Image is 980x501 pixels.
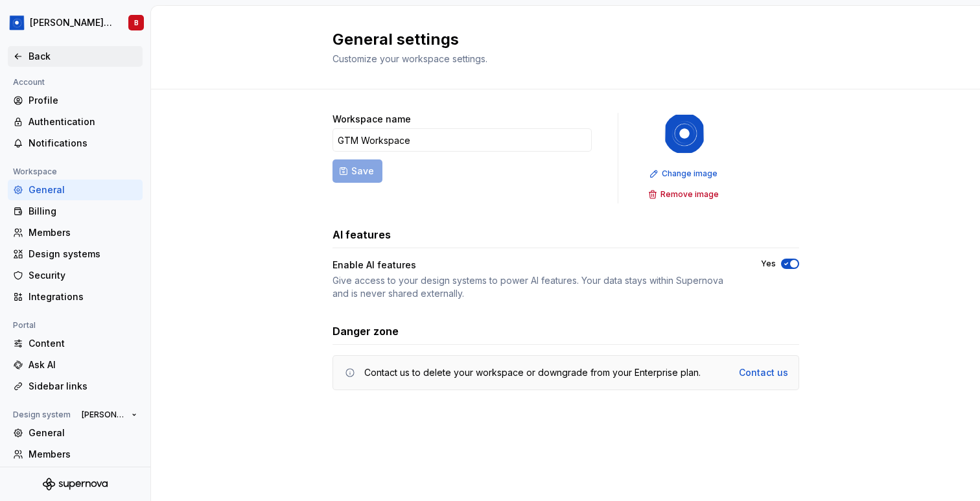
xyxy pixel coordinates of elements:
[8,244,143,264] a: Design systems
[8,201,143,222] a: Billing
[29,115,137,128] div: Authentication
[8,318,41,333] div: Portal
[8,46,143,67] a: Back
[29,248,137,261] div: Design systems
[82,410,126,420] span: [PERSON_NAME] Design System
[332,259,416,272] div: Enable AI features
[9,15,25,30] img: 049812b6-2877-400d-9dc9-987621144c16.png
[664,113,705,154] img: 049812b6-2877-400d-9dc9-987621144c16.png
[8,465,143,486] a: Versions
[29,50,137,63] div: Back
[662,169,717,179] span: Change image
[332,274,738,300] div: Give access to your design systems to power AI features. Your data stays within Supernova and is ...
[29,358,137,371] div: Ask AI
[3,8,148,37] button: [PERSON_NAME] Design SystemB
[8,444,143,465] a: Members
[332,29,784,50] h2: General settings
[29,226,137,239] div: Members
[8,265,143,286] a: Security
[29,183,137,196] div: General
[29,380,137,393] div: Sidebar links
[29,426,137,439] div: General
[8,286,143,307] a: Integrations
[134,17,139,28] div: B
[29,290,137,303] div: Integrations
[8,180,143,200] a: General
[8,376,143,397] a: Sidebar links
[644,185,725,204] button: Remove image
[8,407,76,423] div: Design system
[739,366,788,379] a: Contact us
[8,111,143,132] a: Authentication
[8,90,143,111] a: Profile
[8,222,143,243] a: Members
[8,75,50,90] div: Account
[332,53,487,64] span: Customize your workspace settings.
[29,337,137,350] div: Content
[332,227,391,242] h3: AI features
[332,113,411,126] label: Workspace name
[8,333,143,354] a: Content
[29,269,137,282] div: Security
[8,423,143,443] a: General
[364,366,701,379] div: Contact us to delete your workspace or downgrade from your Enterprise plan.
[660,189,719,200] span: Remove image
[29,137,137,150] div: Notifications
[30,16,113,29] div: [PERSON_NAME] Design System
[332,323,399,339] h3: Danger zone
[29,94,137,107] div: Profile
[646,165,723,183] button: Change image
[761,259,776,269] label: Yes
[29,205,137,218] div: Billing
[29,448,137,461] div: Members
[43,478,108,491] svg: Supernova Logo
[8,355,143,375] a: Ask AI
[8,164,62,180] div: Workspace
[8,133,143,154] a: Notifications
